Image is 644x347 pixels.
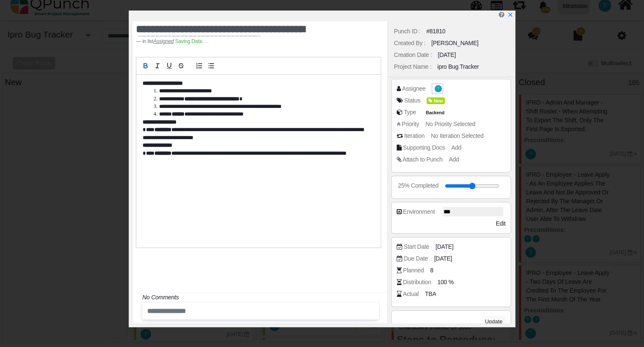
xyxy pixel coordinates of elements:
[438,278,454,287] span: 100 %
[434,254,452,263] span: [DATE]
[153,38,173,44] cite: Source Title
[451,144,461,151] span: Add
[136,38,338,45] footer: in list
[207,38,208,44] span: .
[404,132,425,140] div: Iteration
[482,316,506,327] button: Update
[175,38,208,44] span: Saving Data
[507,12,513,18] svg: x
[431,39,479,48] div: [PERSON_NAME]
[394,51,432,59] div: Creation Date :
[435,85,442,92] span: Thalha
[394,62,432,71] div: Project Name :
[403,155,443,164] div: Attach to Punch
[403,143,445,152] div: Supporting Docs
[403,278,431,287] div: Distribution
[438,51,456,59] div: [DATE]
[426,27,445,36] div: #81810
[404,96,420,105] div: Status
[404,242,429,251] div: Start Date
[402,120,419,129] div: Priority
[437,62,479,71] div: ipro Bug Tracker
[427,97,445,105] span: New
[496,220,506,227] span: Edit
[204,38,206,44] span: .
[398,181,438,190] div: 25% Completed
[142,294,179,301] i: No Comments
[427,96,445,105] span: <div><span class="badge badge-secondary" style="background-color: #A4DD00"> <i class="fa fa-tag p...
[394,27,421,36] div: Punch ID :
[425,121,475,127] span: No Priority Selected
[202,38,203,44] span: .
[402,84,425,93] div: Assignee
[499,11,504,18] i: Edit Punch
[507,11,513,18] a: x
[449,156,459,163] span: Add
[424,109,446,116] span: Backend
[437,87,439,90] span: T
[431,132,484,139] span: No Iteration Selected
[394,39,425,48] div: Created By :
[403,290,419,299] div: Actual
[403,207,435,216] div: Environment
[403,266,424,275] div: Planned
[436,242,453,251] span: [DATE]
[404,108,416,117] div: Type
[430,266,433,275] span: 8
[425,290,436,299] span: TBA
[404,254,428,263] div: Due Date
[153,38,173,44] u: Assigned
